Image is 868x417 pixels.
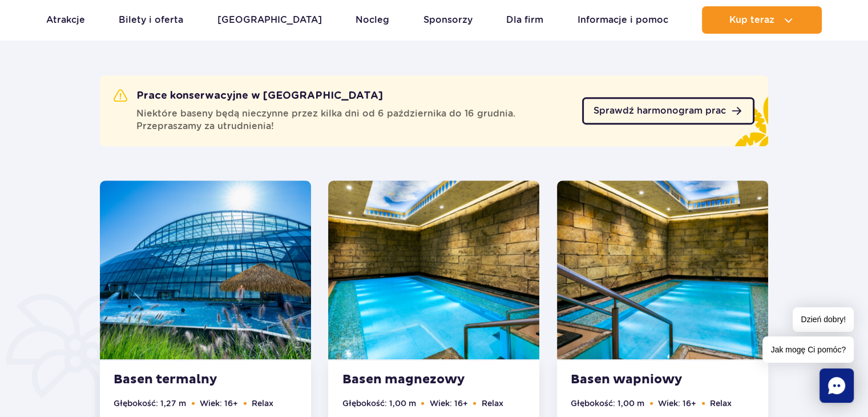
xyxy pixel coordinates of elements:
[342,397,415,410] li: Głębokość: 1,00 m
[578,6,668,34] a: Informacje i pomoc
[658,397,696,410] li: Wiek: 16+
[423,6,473,34] a: Sponsorzy
[342,372,480,388] strong: Basen magnezowy
[114,372,252,388] strong: Basen termalny
[217,6,322,34] a: [GEOGRAPHIC_DATA]
[702,6,822,34] button: Kup teraz
[136,107,515,133] span: Niektóre baseny będą nieczynne przez kilka dni od 6 października do 16 grudnia. Przepraszamy za u...
[571,397,644,410] li: Głębokość: 1,00 m
[571,372,709,388] strong: Basen wapniowy
[114,397,186,410] li: Głębokość: 1,27 m
[114,89,383,103] h2: Prace konserwacyjne w [GEOGRAPHIC_DATA]
[200,397,238,410] li: Wiek: 16+
[356,6,389,34] a: Nocleg
[729,15,774,25] span: Kup teraz
[252,397,273,410] li: Relax
[762,336,854,363] span: Jak mogę Ci pomóc?
[594,106,726,115] span: Sprawdź harmonogram prac
[328,181,539,359] img: Magnesium Pool
[582,97,754,125] a: Sprawdź harmonogram prac
[506,6,543,34] a: Dla firm
[819,368,854,403] div: Chat
[119,6,183,34] a: Bilety i oferta
[710,397,732,410] li: Relax
[46,6,85,34] a: Atrakcje
[100,181,311,359] img: Thermal pool
[557,181,768,359] img: Calcium Pool
[429,397,467,410] li: Wiek: 16+
[481,397,503,410] li: Relax
[793,307,854,332] span: Dzień dobry!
